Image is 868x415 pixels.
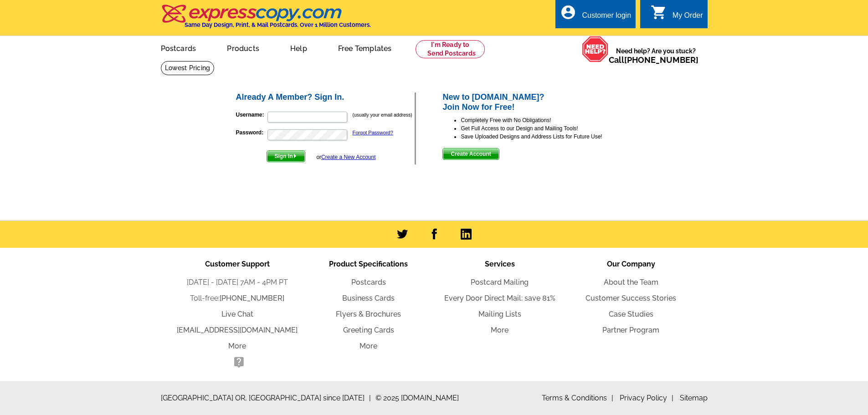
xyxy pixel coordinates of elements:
button: Sign In [267,150,305,162]
h2: Already A Member? Sign In. [236,92,415,102]
img: button-next-arrow-white.png [293,154,297,158]
a: More [360,342,377,350]
h2: New to [DOMAIN_NAME]? Join Now for Free! [442,92,633,112]
a: Create a New Account [321,154,375,160]
a: account_circle Customer login [560,10,631,21]
a: shopping_cart My Order [651,10,703,21]
span: Services [485,260,515,268]
label: Username: [236,111,267,119]
a: Help [276,37,322,58]
span: Customer Support [205,260,270,268]
span: © 2025 [DOMAIN_NAME] [375,393,459,404]
li: Completely Free with No Obligations! [461,116,633,124]
h4: Same Day Design, Print, & Mail Postcards. Over 1 Million Customers. [185,21,371,28]
a: Forgot Password? [353,130,393,135]
span: [GEOGRAPHIC_DATA] OR, [GEOGRAPHIC_DATA] since [DATE] [161,393,371,404]
a: Flyers & Brochures [336,310,401,318]
a: Business Cards [342,294,395,302]
a: Customer Success Stories [586,294,676,302]
a: Postcards [146,37,211,58]
span: Product Specifications [329,260,408,268]
a: [PHONE_NUMBER] [624,55,699,65]
a: Greeting Cards [343,326,394,334]
div: or [316,153,375,161]
li: Save Uploaded Designs and Address Lists for Future Use! [461,133,633,141]
span: Need help? Are you stuck? [609,46,703,65]
small: (usually your email address) [353,112,412,118]
i: account_circle [560,4,576,20]
a: Same Day Design, Print, & Mail Postcards. Over 1 Million Customers. [161,11,371,28]
a: More [491,326,508,334]
div: My Order [673,11,703,24]
a: About the Team [604,278,658,287]
img: help [582,36,609,62]
a: Free Templates [324,37,406,58]
a: [EMAIL_ADDRESS][DOMAIN_NAME] [177,326,298,334]
a: Partner Program [602,326,659,334]
span: Create Account [443,149,498,159]
a: Mailing Lists [478,310,521,318]
a: Case Studies [609,310,653,318]
a: Live Chat [221,310,253,318]
a: Postcard Mailing [471,278,529,287]
span: Call [609,55,699,65]
a: [PHONE_NUMBER] [220,294,284,302]
a: Sitemap [680,394,708,402]
div: Customer login [582,11,631,24]
li: Get Full Access to our Design and Mailing Tools! [461,124,633,133]
span: Our Company [607,260,655,268]
span: Sign In [267,151,305,162]
button: Create Account [442,148,499,160]
label: Password: [236,128,267,137]
i: shopping_cart [651,4,667,20]
a: Terms & Conditions [542,394,613,402]
li: [DATE] - [DATE] 7AM - 4PM PT [172,277,303,288]
a: Postcards [351,278,386,287]
a: Privacy Policy [620,394,673,402]
a: More [228,342,246,350]
a: Products [212,37,274,58]
li: Toll-free: [172,293,303,304]
a: Every Door Direct Mail: save 81% [444,294,555,302]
